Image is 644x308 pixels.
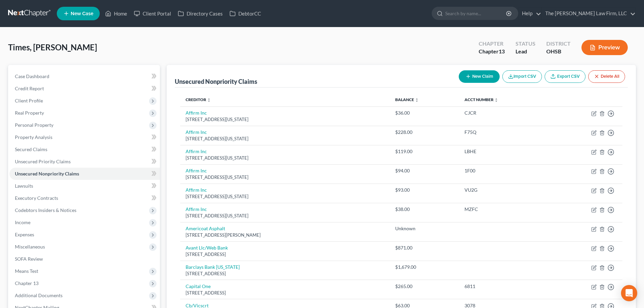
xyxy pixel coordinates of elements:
[9,70,160,82] a: Case Dashboard
[15,73,49,79] span: Case Dashboard
[415,98,419,102] i: unfold_more
[464,129,544,136] div: F75Q
[186,174,384,181] div: [STREET_ADDRESS][US_STATE]
[15,256,43,262] span: SOFA Review
[464,110,544,116] div: CJCR
[479,40,505,48] div: Chapter
[186,136,384,142] div: [STREET_ADDRESS][US_STATE]
[174,7,226,20] a: Directory Cases
[8,42,97,52] span: Times, [PERSON_NAME]
[9,82,160,95] a: Credit Report
[464,187,544,193] div: VU2G
[516,48,535,55] div: Lead
[186,97,211,102] a: Creditor unfold_more
[9,192,160,204] a: Executory Contracts
[15,146,47,152] span: Secured Claims
[516,40,535,48] div: Status
[9,156,160,168] a: Unsecured Priority Claims
[395,283,454,290] div: $265.00
[395,187,454,193] div: $93.00
[445,7,507,20] input: Search by name...
[464,206,544,213] div: MZFC
[186,264,240,270] a: Barclays Bank [US_STATE]
[15,207,76,213] span: Codebtors Insiders & Notices
[15,86,44,91] span: Credit Report
[546,48,571,55] div: OHSB
[9,131,160,143] a: Property Analysis
[175,77,257,86] div: Unsecured Nonpriority Claims
[15,244,45,250] span: Miscellaneous
[186,187,207,193] a: Affirm Inc
[15,171,79,176] span: Unsecured Nonpriority Claims
[15,110,44,116] span: Real Property
[395,148,454,155] div: $119.00
[15,134,52,140] span: Property Analysis
[494,98,498,102] i: unfold_more
[186,251,384,258] div: [STREET_ADDRESS]
[395,244,454,251] div: $871.00
[15,122,53,128] span: Personal Property
[9,143,160,156] a: Secured Claims
[502,70,542,83] button: Import CSV
[186,283,211,289] a: Capital One
[542,7,636,20] a: The [PERSON_NAME] Law Firm, LLC
[545,70,586,83] a: Export CSV
[186,193,384,200] div: [STREET_ADDRESS][US_STATE]
[15,219,30,225] span: Income
[464,283,544,290] div: 6811
[395,167,454,174] div: $94.00
[395,110,454,116] div: $36.00
[186,110,207,116] a: Affirm Inc
[15,98,43,103] span: Client Profile
[519,7,541,20] a: Help
[186,213,384,219] div: [STREET_ADDRESS][US_STATE]
[15,195,58,201] span: Executory Contracts
[186,245,228,251] a: Avant Llc/Web Bank
[186,155,384,161] div: [STREET_ADDRESS][US_STATE]
[588,70,625,83] button: Delete All
[464,148,544,155] div: LBHE
[186,206,207,212] a: Affirm Inc
[621,285,637,301] div: Open Intercom Messenger
[186,226,225,231] a: Americoat Asphalt
[226,7,264,20] a: DebtorCC
[207,98,211,102] i: unfold_more
[395,264,454,270] div: $1,679.00
[499,48,505,54] span: 13
[395,129,454,136] div: $228.00
[15,292,63,298] span: Additional Documents
[186,168,207,173] a: Affirm Inc
[15,268,38,274] span: Means Test
[186,116,384,123] div: [STREET_ADDRESS][US_STATE]
[71,11,93,16] span: New Case
[130,7,174,20] a: Client Portal
[546,40,571,48] div: District
[395,225,454,232] div: Unknown
[15,280,39,286] span: Chapter 13
[395,97,419,102] a: Balance unfold_more
[9,168,160,180] a: Unsecured Nonpriority Claims
[15,232,34,237] span: Expenses
[9,180,160,192] a: Lawsuits
[186,290,384,296] div: [STREET_ADDRESS]
[15,183,33,189] span: Lawsuits
[186,270,384,277] div: [STREET_ADDRESS]
[464,97,498,102] a: Acct Number unfold_more
[464,167,544,174] div: 1F00
[102,7,130,20] a: Home
[186,129,207,135] a: Affirm Inc
[15,159,71,164] span: Unsecured Priority Claims
[459,70,500,83] button: New Claim
[479,48,505,55] div: Chapter
[9,253,160,265] a: SOFA Review
[395,206,454,213] div: $38.00
[581,40,628,55] button: Preview
[186,232,384,238] div: [STREET_ADDRESS][PERSON_NAME]
[186,148,207,154] a: Affirm Inc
